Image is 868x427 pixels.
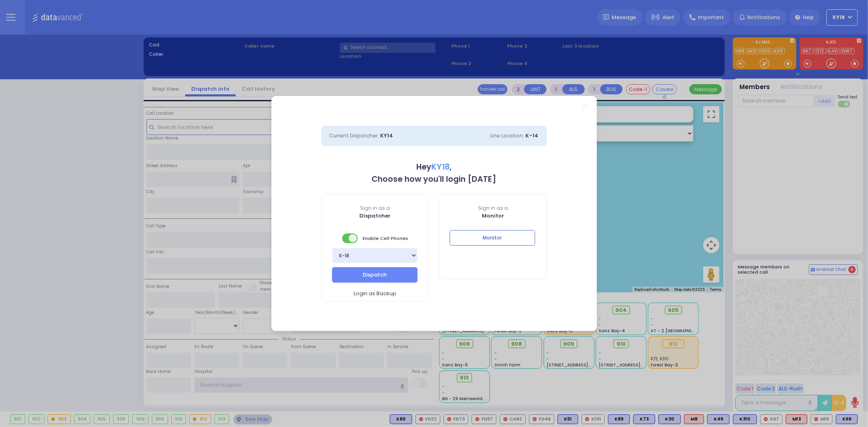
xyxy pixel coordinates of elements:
span: Enable Cell Phones [342,233,408,244]
b: Choose how you'll login [DATE] [372,174,496,185]
span: KY14 [380,132,394,139]
span: K-14 [526,132,539,139]
span: Current Dispatcher: [330,132,379,139]
b: Dispatcher [359,212,391,220]
a: Close [583,104,587,109]
span: Sign in as a [322,205,429,212]
span: Sign in as a [439,205,547,212]
span: Line Location: [491,132,525,139]
span: Login as Backup [354,290,396,298]
span: KY18 [431,161,450,172]
b: Hey , [416,161,452,172]
button: Monitor [450,230,535,246]
b: Monitor [482,212,504,220]
button: Dispatch [332,267,418,283]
